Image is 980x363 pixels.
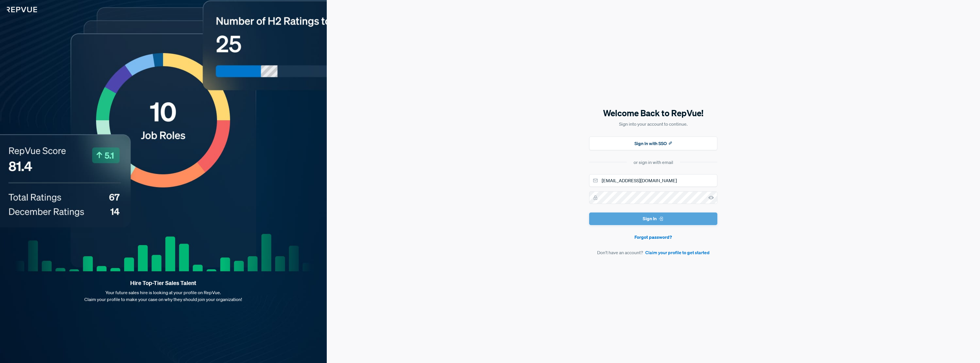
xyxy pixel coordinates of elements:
[589,234,717,240] a: Forgot password?
[589,137,717,150] button: Sign In with SSO
[589,249,717,256] article: Don't have an account?
[9,279,318,287] strong: Hire Top-Tier Sales Talent
[9,289,318,303] p: Your future sales hire is looking at your profile on RepVue. Claim your profile to make your case...
[589,174,717,187] input: Email address
[589,121,717,127] p: Sign into your account to continue.
[589,107,717,119] h5: Welcome Back to RepVue!
[645,249,710,256] a: Claim your profile to get started
[634,159,673,166] div: or sign in with email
